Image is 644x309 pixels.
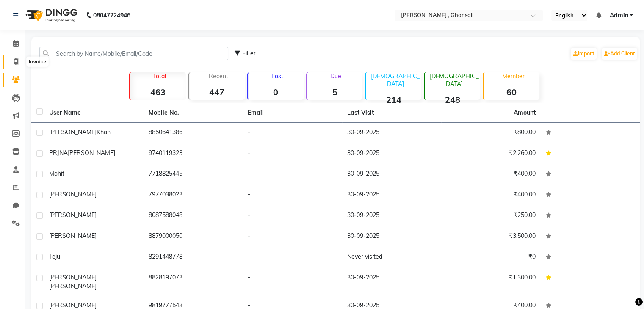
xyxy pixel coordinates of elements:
p: Member [487,72,539,80]
td: 30-09-2025 [342,226,442,247]
b: 08047224946 [93,3,130,27]
p: Recent [193,72,245,80]
input: Search by Name/Mobile/Email/Code [39,47,228,60]
strong: 248 [425,94,480,105]
td: 30-09-2025 [342,123,442,143]
span: [PERSON_NAME] [49,128,97,136]
td: 30-09-2025 [342,268,442,296]
td: ₹400.00 [441,185,541,206]
td: 8087588048 [144,206,243,226]
th: Last Visit [342,103,442,123]
td: 9740119323 [144,143,243,164]
span: [PERSON_NAME] [49,232,97,240]
th: User Name [44,103,144,123]
td: ₹2,260.00 [441,143,541,164]
strong: 60 [484,87,539,97]
span: [PERSON_NAME] [49,273,97,281]
img: logo [22,3,80,27]
th: Mobile No. [144,103,243,123]
td: - [243,164,342,185]
strong: 214 [366,94,421,105]
span: [PERSON_NAME] [49,301,97,309]
td: ₹1,300.00 [441,268,541,296]
td: - [243,206,342,226]
span: [PERSON_NAME] [49,282,97,290]
td: 7977038023 [144,185,243,206]
span: [PERSON_NAME] [68,149,115,157]
td: - [243,123,342,143]
strong: 0 [248,87,304,97]
td: ₹250.00 [441,206,541,226]
strong: 447 [189,87,245,97]
td: 30-09-2025 [342,164,442,185]
td: 30-09-2025 [342,185,442,206]
td: 30-09-2025 [342,143,442,164]
td: 7718825445 [144,164,243,185]
p: [DEMOGRAPHIC_DATA] [369,72,421,88]
td: 8879000050 [144,226,243,247]
span: teju [49,253,60,260]
span: [PERSON_NAME] [49,211,97,219]
td: ₹400.00 [441,164,541,185]
span: Admin [609,11,628,20]
strong: 5 [307,87,362,97]
td: - [243,143,342,164]
span: Filter [242,50,256,57]
th: Amount [509,103,541,122]
p: Due [309,72,362,80]
div: Invoice [27,57,48,67]
td: 8850641386 [144,123,243,143]
td: Never visited [342,247,442,268]
span: Mohit [49,170,64,177]
span: PRJNA [49,149,68,157]
td: ₹0 [441,247,541,268]
td: ₹3,500.00 [441,226,541,247]
th: Email [243,103,342,123]
td: ₹800.00 [441,123,541,143]
td: - [243,185,342,206]
td: 8828197073 [144,268,243,296]
a: Add Client [602,48,637,60]
td: - [243,226,342,247]
p: Lost [252,72,304,80]
p: Total [133,72,185,80]
td: - [243,268,342,296]
span: [PERSON_NAME] [49,190,97,198]
span: Khan [97,128,111,136]
strong: 463 [130,87,185,97]
td: 8291448778 [144,247,243,268]
a: Import [571,48,597,60]
td: - [243,247,342,268]
td: 30-09-2025 [342,206,442,226]
p: [DEMOGRAPHIC_DATA] [428,72,480,88]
